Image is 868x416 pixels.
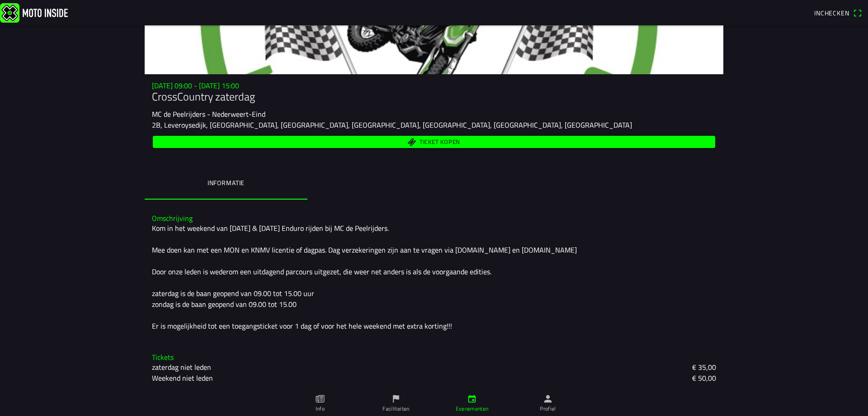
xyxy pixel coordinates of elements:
[152,362,211,373] ion-text: zaterdag niet leden
[467,394,477,404] ion-icon: calendar
[810,5,866,20] a: Incheckenqr scanner
[420,139,460,145] span: Ticket kopen
[382,405,409,413] ion-label: Faciliteiten
[543,394,553,404] ion-icon: person
[152,81,716,90] h3: [DATE] 09:00 - [DATE] 15:00
[456,405,489,413] ion-label: Evenementen
[152,90,716,103] h1: CrossCountry zaterdag
[692,362,716,373] ion-text: € 35,00
[152,223,716,331] div: Kom in het weekend van [DATE] & [DATE] Enduro rijden bij MC de Peelrijders. Mee doen kan met een ...
[152,120,632,130] ion-text: 2B, Leveroysedijk, [GEOGRAPHIC_DATA], [GEOGRAPHIC_DATA], [GEOGRAPHIC_DATA], [GEOGRAPHIC_DATA], [G...
[152,373,213,383] ion-text: Weekend niet leden
[692,373,716,383] ion-text: € 50,00
[814,8,849,18] span: Inchecken
[152,353,716,362] h3: Tickets
[152,109,265,120] ion-text: MC de Peelrijders - Nederweert-Eind
[540,405,556,413] ion-label: Profiel
[152,214,716,223] h3: Omschrijving
[208,178,245,188] ion-label: Informatie
[316,405,325,413] ion-label: Info
[315,394,325,404] ion-icon: paper
[391,394,401,404] ion-icon: flag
